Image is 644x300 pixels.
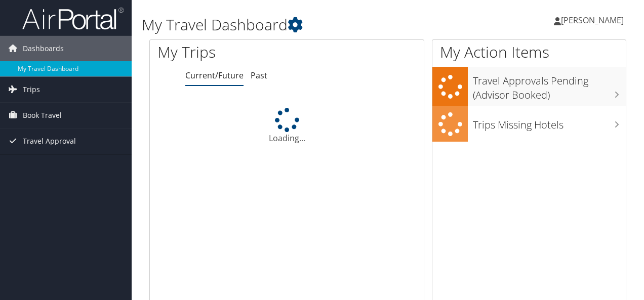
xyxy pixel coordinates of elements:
a: Travel Approvals Pending (Advisor Booked) [432,67,626,106]
span: Travel Approval [23,128,76,154]
img: airportal-logo.png [22,7,124,30]
h1: My Action Items [432,41,626,63]
span: Dashboards [23,36,64,61]
span: Trips [23,77,40,102]
h1: My Travel Dashboard [142,14,470,35]
h3: Travel Approvals Pending (Advisor Booked) [473,69,626,102]
a: [PERSON_NAME] [554,5,634,35]
a: Trips Missing Hotels [432,106,626,142]
a: Past [251,70,267,81]
div: Loading... [150,108,424,144]
h1: My Trips [157,41,302,63]
a: Current/Future [185,70,244,81]
span: Book Travel [23,103,62,128]
h3: Trips Missing Hotels [473,113,626,132]
span: [PERSON_NAME] [561,15,624,26]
